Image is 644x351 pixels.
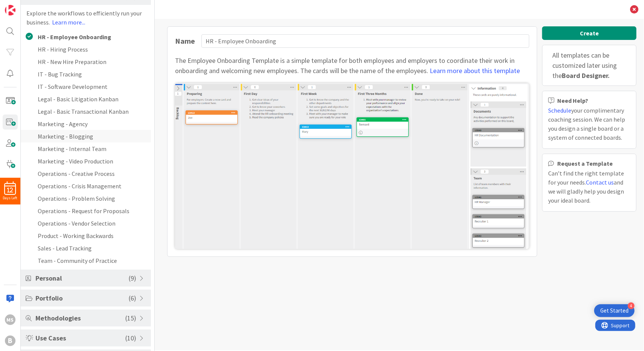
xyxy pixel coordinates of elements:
li: Sales - Lead Tracking [21,242,151,254]
li: Operations - Problem Solving [21,192,151,204]
span: ( 6 ) [129,293,136,303]
span: Portfolio [35,293,129,303]
span: ( 9 ) [129,273,136,283]
li: IT - Bug Tracking [21,68,151,80]
span: Use Cases [35,333,125,343]
span: Personal [35,273,129,283]
li: IT - Software Development [21,80,151,93]
div: Name [175,35,198,47]
li: Marketing - Agency [21,118,151,130]
li: Marketing - Blogging [21,130,151,142]
a: Learn more... [52,18,85,26]
li: Legal - Basic Litigation Kanban [21,93,151,105]
b: Need Help? [557,98,588,104]
b: Request a Template [557,160,613,166]
li: Operations - Vendor Selection [21,217,151,229]
a: Schedule [548,107,571,114]
a: Contact us [586,179,614,186]
li: Team - Community of Practice [21,254,151,267]
span: ( 10 ) [125,333,136,343]
span: Methodologies [35,313,125,323]
span: 12 [7,188,13,193]
div: 4 [628,302,635,309]
span: ( 15 ) [125,313,136,323]
span: Support [16,1,34,10]
a: Learn more about this template [430,66,520,75]
li: HR - Hiring Process [21,43,151,55]
div: Open Get Started checklist, remaining modules: 4 [594,304,635,317]
img: HR - Employee Onboarding [175,83,529,249]
li: Operations - Request for Proposals [21,204,151,217]
button: Create [542,26,636,40]
li: Operations - Creative Process [21,167,151,180]
div: MS [5,314,15,325]
li: Operations - Crisis Management [21,180,151,192]
img: Visit kanbanzone.com [5,5,15,15]
div: The Employee Onboarding Template is a simple template for both employees and employers to coordin... [175,55,529,76]
div: B [5,336,15,346]
b: Board Designer. [562,71,610,80]
div: All templates can be customized later using the [542,45,636,86]
li: Marketing - Internal Team [21,142,151,155]
li: Marketing - Video Production [21,155,151,167]
div: Can’t find the right template for your needs. and we will gladly help you design your ideal board. [548,169,630,205]
li: HR - Employee Onboarding [21,31,151,43]
li: Product - Working Backwards [21,229,151,242]
li: HR - New Hire Preparation [21,55,151,68]
div: Explore the workflows to efficiently run your business. [21,9,151,27]
div: Get Started [600,307,629,314]
li: Legal - Basic Transactional Kanban [21,105,151,118]
span: your complimentary coaching session. We can help you design a single board or a system of connect... [548,107,625,141]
